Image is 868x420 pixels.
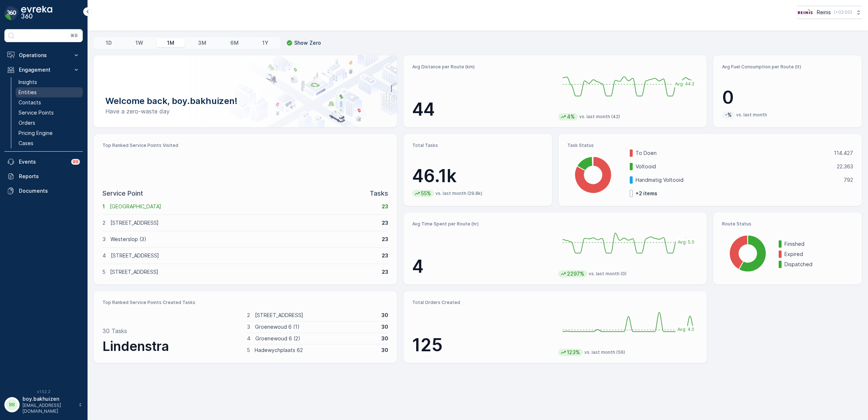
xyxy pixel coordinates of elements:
[4,155,83,169] a: Events99
[247,347,250,354] p: 5
[636,190,657,197] p: + 2 items
[19,173,80,180] p: Reports
[381,335,388,342] p: 30
[102,252,106,259] p: 4
[636,149,829,157] p: To Doen
[382,252,388,259] p: 23
[381,312,388,319] p: 30
[412,99,552,120] p: 44
[102,268,105,276] p: 5
[16,138,83,148] a: Cases
[110,203,377,210] p: [GEOGRAPHIC_DATA]
[294,39,321,47] p: Show Zero
[135,39,143,47] p: 1W
[262,39,268,47] p: 1Y
[105,95,385,107] p: Welcome back, boy.bakhuizen!
[636,176,839,184] p: Handmatig Voltooid
[70,33,78,39] p: ⌘B
[19,140,33,147] p: Cases
[412,300,552,305] p: Total Orders Created
[797,8,814,16] img: Reinis-Logo-Vrijstaand_Tekengebied-1-copy2_aBO4n7j.png
[19,158,67,165] p: Events
[722,64,853,70] p: Avg Fuel Consumption per Route (lt)
[110,268,377,276] p: [STREET_ADDRESS]
[579,114,620,120] p: vs. last month (42)
[844,176,853,184] p: 792
[4,389,83,394] span: v 1.52.2
[784,240,853,248] p: Finished
[19,99,41,106] p: Contacts
[584,349,625,355] p: vs. last month (56)
[4,395,83,414] button: BBboy.bakhuizen[EMAIL_ADDRESS][DOMAIN_NAME]
[247,312,250,319] p: 2
[19,109,54,116] p: Service Points
[21,6,52,20] img: logo_dark-DEwI_e13.png
[247,323,250,331] p: 3
[412,221,552,227] p: Avg Time Spent per Route (hr)
[16,128,83,138] a: Pricing Engine
[6,399,18,411] div: BB
[724,111,733,119] p: -%
[16,108,83,118] a: Service Points
[102,219,106,227] p: 2
[837,163,853,170] p: 22.363
[102,327,127,335] p: 30 Tasks
[435,191,482,196] p: vs. last month (29.8k)
[4,48,83,63] button: Operations
[420,190,432,197] p: 55%
[412,334,552,356] p: 125
[566,113,576,120] p: 4%
[110,219,377,227] p: [STREET_ADDRESS]
[382,268,388,276] p: 23
[636,163,832,170] p: Voltooid
[834,9,852,15] p: ( +02:00 )
[4,169,83,184] a: Reports
[255,323,377,331] p: Groenewoud 6 (1)
[834,149,853,157] p: 114.427
[16,87,83,97] a: Entities
[381,347,388,354] p: 30
[19,52,68,59] p: Operations
[23,395,75,403] p: boy.bakhuizen
[784,251,853,258] p: Expired
[4,184,83,198] a: Documents
[106,39,112,47] p: 1D
[19,129,53,137] p: Pricing Engine
[19,66,68,73] p: Engagement
[102,300,388,305] p: Top Ranked Service Points Created Tasks
[4,63,83,77] button: Engagement
[382,219,388,227] p: 23
[412,165,543,187] p: 46.1k
[412,64,552,70] p: Avg Distance per Route (km)
[412,143,543,148] p: Total Tasks
[736,112,767,118] p: vs. last month
[102,236,106,243] p: 3
[566,270,585,277] p: 2297%
[589,271,626,277] p: vs. last month (0)
[722,87,853,108] p: 0
[255,312,377,319] p: [STREET_ADDRESS]
[722,221,853,227] p: Route Status
[167,39,174,47] p: 1M
[19,187,80,195] p: Documents
[784,261,853,268] p: Dispatched
[230,39,239,47] p: 6M
[19,79,37,86] p: Insights
[73,159,78,165] p: 99
[198,39,206,47] p: 3M
[19,119,35,127] p: Orders
[382,203,388,210] p: 23
[567,143,853,148] p: Task Status
[412,256,552,277] p: 4
[4,6,19,20] img: logo
[16,118,83,128] a: Orders
[255,347,377,354] p: Hadewychplaats 62
[797,6,862,19] button: Reinis(+02:00)
[105,107,385,116] p: Have a zero-waste day
[110,236,377,243] p: Westerslop (3)
[102,338,169,354] span: Lindenstra
[16,97,83,108] a: Contacts
[111,252,377,259] p: [STREET_ADDRESS]
[382,236,388,243] p: 23
[102,143,388,148] p: Top Ranked Service Points Visited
